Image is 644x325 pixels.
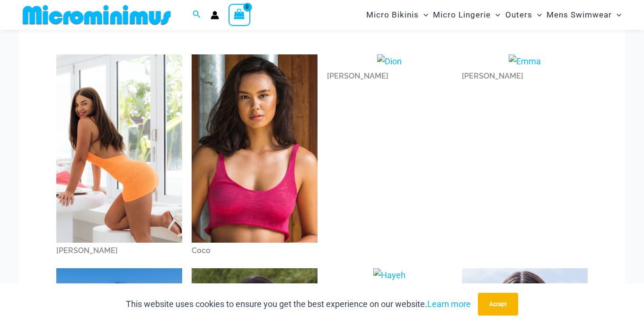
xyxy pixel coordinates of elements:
[419,3,428,27] span: Menu Toggle
[612,3,621,27] span: Menu Toggle
[364,3,431,27] a: Micro BikinisMenu ToggleMenu Toggle
[327,54,453,85] a: Dion[PERSON_NAME]
[56,243,182,259] div: [PERSON_NAME]
[491,3,500,27] span: Menu Toggle
[462,54,588,85] a: Emma[PERSON_NAME]
[462,68,588,84] div: [PERSON_NAME]
[544,3,624,27] a: Mens SwimwearMenu ToggleMenu Toggle
[229,4,250,26] a: View Shopping Cart, empty
[126,297,471,311] p: This website uses cookies to ensure you get the best experience on our website.
[192,54,318,243] img: Coco
[192,243,318,259] div: Coco
[56,54,182,259] a: Amy[PERSON_NAME]
[373,268,406,282] img: Hayeh
[327,68,453,84] div: [PERSON_NAME]
[427,299,471,309] a: Learn more
[433,3,491,27] span: Micro Lingerie
[547,3,612,27] span: Mens Swimwear
[327,282,453,299] div: Hayeh
[377,54,402,69] img: Dion
[503,3,544,27] a: OutersMenu ToggleMenu Toggle
[56,54,182,243] img: Amy
[478,293,518,316] button: Accept
[532,3,542,27] span: Menu Toggle
[362,1,625,28] nav: Site Navigation
[431,3,503,27] a: Micro LingerieMenu ToggleMenu Toggle
[327,268,453,299] a: HayehHayeh
[19,4,175,26] img: MM SHOP LOGO FLAT
[192,54,318,259] a: CocoCoco
[211,11,219,19] a: Account icon link
[505,3,532,27] span: Outers
[509,54,541,69] img: Emma
[193,9,201,21] a: Search icon link
[366,3,419,27] span: Micro Bikinis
